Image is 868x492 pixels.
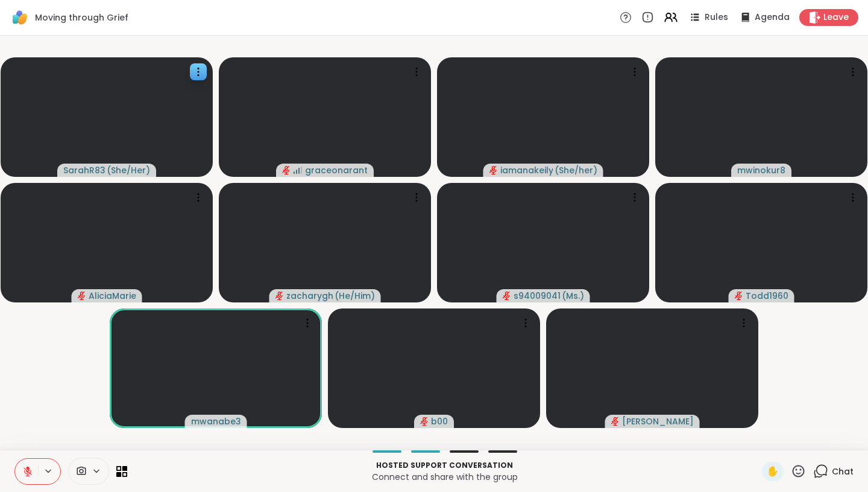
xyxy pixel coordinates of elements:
span: Leave [823,11,849,24]
span: zacharygh [286,290,333,302]
span: Chat [832,465,854,478]
span: audio-muted [489,166,498,174]
span: AliciaMarie [89,290,136,302]
span: ( She/her ) [555,164,597,176]
span: audio-muted [275,292,284,300]
span: [PERSON_NAME] [622,415,694,427]
span: Agenda [755,11,790,24]
span: b00 [431,415,448,427]
span: Moving through Grief [35,11,128,24]
span: ( She/Her ) [107,164,150,176]
p: Connect and share with the group [134,471,755,483]
span: iamanakeily [500,164,553,176]
span: ✋ [767,464,779,479]
span: Rules [705,11,728,24]
span: mwanabe3 [191,415,241,427]
span: audio-muted [420,417,429,426]
span: audio-muted [611,417,620,426]
span: s94009041 [514,290,561,302]
span: audio-muted [78,292,86,300]
span: mwinokur8 [737,164,785,176]
span: Todd1960 [746,290,788,302]
img: ShareWell Logomark [10,7,30,28]
span: audio-muted [503,292,511,300]
span: SarahR83 [63,164,105,176]
span: audio-muted [735,292,743,300]
span: ( He/Him ) [335,290,375,302]
span: audio-muted [282,166,291,174]
p: Hosted support conversation [134,460,755,471]
span: ( Ms. ) [562,290,584,302]
span: graceonarant [305,164,368,176]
